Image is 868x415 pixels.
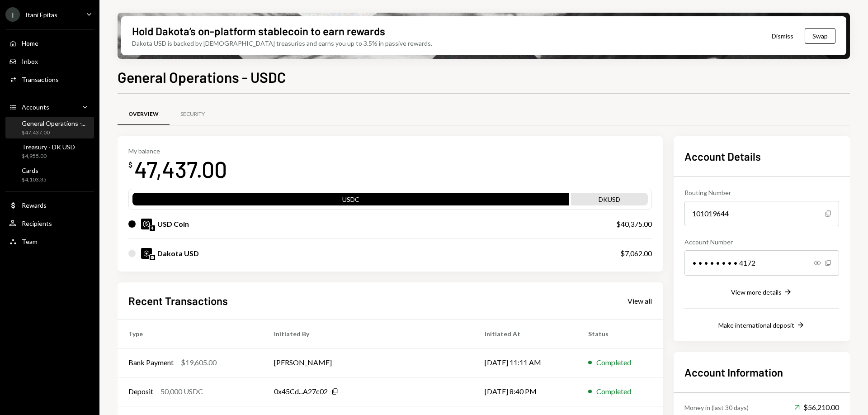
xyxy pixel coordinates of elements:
div: Make international deposit [718,321,794,329]
div: Dakota USD is backed by [DEMOGRAPHIC_DATA] treasuries and earns you up to 3.5% in passive rewards. [132,38,432,48]
h2: Recent Transactions [128,293,228,308]
img: base-mainnet [150,255,155,260]
div: 47,437.00 [134,155,227,183]
h2: Account Details [684,149,839,164]
div: I [5,7,20,22]
div: 50,000 USDC [160,386,203,397]
div: Dakota USD [157,248,199,259]
div: • • • • • • • • 4172 [684,250,839,276]
div: Account Number [684,237,839,247]
td: [PERSON_NAME] [263,348,474,377]
button: Make international deposit [718,320,805,330]
div: Rewards [22,201,47,209]
a: Transactions [5,71,94,87]
div: Transactions [22,76,59,83]
h2: Account Information [684,365,839,380]
a: Accounts [5,99,94,115]
a: Team [5,233,94,249]
div: Cards [22,167,47,174]
div: View all [627,296,652,305]
div: $19,605.00 [181,357,217,368]
div: View more details [731,288,782,296]
img: USDC [141,219,152,229]
th: Status [577,319,663,348]
a: Overview [118,103,170,126]
div: Accounts [22,103,49,111]
img: ethereum-mainnet [150,225,155,231]
div: My balance [128,147,227,155]
h1: General Operations - USDC [118,68,286,86]
div: 0x45Cd...A27c02 [274,386,328,397]
a: Rewards [5,197,94,213]
button: View more details [731,287,793,297]
div: Hold Dakota’s on-platform stablecoin to earn rewards [132,24,385,38]
div: Team [22,238,38,245]
div: USD Coin [157,219,189,229]
div: Bank Payment [128,357,174,368]
button: Dismiss [760,25,805,47]
div: USDC [132,195,569,207]
th: Initiated By [263,319,474,348]
div: Recipients [22,219,52,227]
div: Money in (last 30 days) [684,403,749,412]
div: Itani Epitas [25,11,57,19]
div: $ [128,160,132,169]
div: Completed [596,386,631,397]
th: Initiated At [474,319,577,348]
div: Overview [128,110,159,118]
td: [DATE] 11:11 AM [474,348,577,377]
div: $4,955.00 [22,153,75,160]
a: Security [170,103,216,126]
a: Treasury - DK USD$4,955.00 [5,140,94,162]
div: $40,375.00 [616,219,652,229]
div: Security [180,110,205,118]
a: Inbox [5,53,94,69]
div: $56,210.00 [794,402,839,413]
div: Inbox [22,57,38,65]
div: Deposit [128,386,153,397]
div: General Operations -... [22,119,85,127]
div: $4,103.35 [22,176,47,184]
th: Type [118,319,263,348]
a: Recipients [5,215,94,231]
button: Swap [805,28,835,44]
div: Treasury - DK USD [22,143,75,151]
a: General Operations -...$47,437.00 [5,117,94,138]
div: Completed [596,357,631,368]
img: DKUSD [141,248,152,259]
a: Cards$4,103.35 [5,164,94,186]
a: View all [627,296,652,305]
div: 101019644 [684,201,839,226]
div: Home [22,39,38,47]
div: DKUSD [571,195,648,207]
td: [DATE] 8:40 PM [474,377,577,406]
a: Home [5,35,94,51]
div: $47,437.00 [22,129,85,137]
div: Routing Number [684,188,839,197]
div: $7,062.00 [620,248,652,259]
